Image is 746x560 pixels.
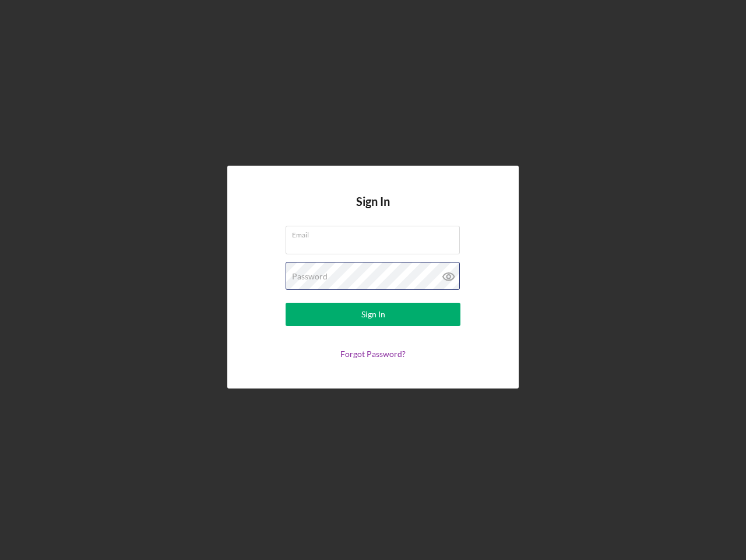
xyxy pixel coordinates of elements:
[361,303,385,326] div: Sign In
[286,303,460,326] button: Sign In
[292,226,460,239] label: Email
[340,349,406,359] a: Forgot Password?
[292,272,328,281] label: Password
[356,195,390,226] h4: Sign In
